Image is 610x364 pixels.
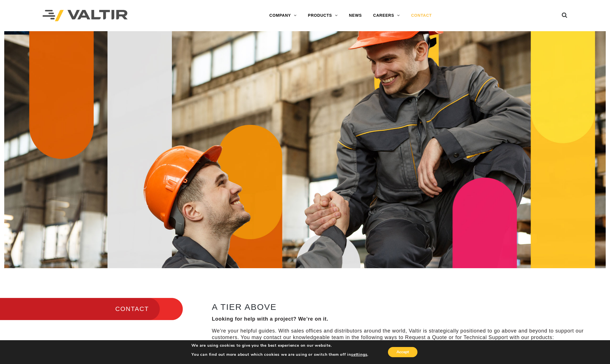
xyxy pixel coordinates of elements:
p: We’re your helpful guides. With sales offices and distributors around the world, Valtir is strate... [212,328,595,341]
img: Valtir [43,10,128,22]
img: Contact_1 [4,31,606,268]
p: We are using cookies to give you the best experience on our website. [191,343,368,348]
button: Accept [388,347,417,357]
p: You can find out more about which cookies we are using or switch them off in . [191,352,368,357]
strong: Looking for help with a project? We’re on it. [212,316,328,322]
a: PRODUCTS [302,10,343,21]
a: CAREERS [368,10,406,21]
a: COMPANY [264,10,302,21]
h2: A TIER ABOVE [212,302,595,312]
a: CONTACT [406,10,438,21]
button: settings [351,352,367,357]
a: NEWS [343,10,368,21]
